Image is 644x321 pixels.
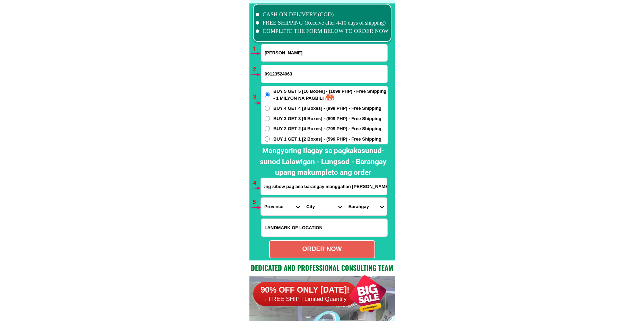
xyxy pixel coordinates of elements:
li: CASH ON DELIVERY (COD) [256,10,389,19]
h6: 4 [253,179,261,188]
input: Input phone_number [261,65,387,83]
div: ORDER NOW [270,244,374,254]
h6: + FREE SHIP | Limited Quantily [253,295,357,303]
span: BUY 4 GET 4 [8 Boxes] - (999 PHP) - Free Shipping [273,105,381,112]
h6: 90% OFF ONLY [DATE]! [253,285,357,295]
h2: Dedicated and professional consulting team [249,262,395,273]
span: BUY 2 GET 2 [4 Boxes] - (799 PHP) - Free Shipping [273,125,381,132]
select: Select province [261,198,303,215]
h2: Mangyaring ilagay sa pagkakasunud-sunod Lalawigan - Lungsod - Barangay upang makumpleto ang order [255,145,391,178]
span: BUY 1 GET 1 [2 Boxes] - (599 PHP) - Free Shipping [273,136,381,143]
span: BUY 3 GET 3 [6 Boxes] - (899 PHP) - Free Shipping [273,115,381,122]
li: FREE SHIPPING (Receive after 4-10 days of shipping) [256,19,389,27]
input: Input full_name [261,44,387,61]
input: BUY 4 GET 4 [8 Boxes] - (999 PHP) - Free Shipping [265,106,270,111]
li: COMPLETE THE FORM BELOW TO ORDER NOW [256,27,389,35]
span: BUY 5 GET 5 [10 Boxes] - (1099 PHP) - Free Shipping - 1 MILYON NA PAGBILI [273,88,388,101]
input: BUY 2 GET 2 [4 Boxes] - (799 PHP) - Free Shipping [265,126,270,131]
select: Select commune [345,198,387,215]
select: Select district [303,198,345,215]
input: Input address [261,178,387,195]
input: Input LANDMARKOFLOCATION [261,219,387,237]
h6: 5 [253,198,261,207]
h6: 2 [253,65,261,74]
input: BUY 1 GET 1 [2 Boxes] - (599 PHP) - Free Shipping [265,136,270,142]
h6: 1 [253,44,261,53]
h6: 3 [253,92,261,101]
input: BUY 3 GET 3 [6 Boxes] - (899 PHP) - Free Shipping [265,116,270,121]
input: BUY 5 GET 5 [10 Boxes] - (1099 PHP) - Free Shipping - 1 MILYON NA PAGBILI [265,92,270,97]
